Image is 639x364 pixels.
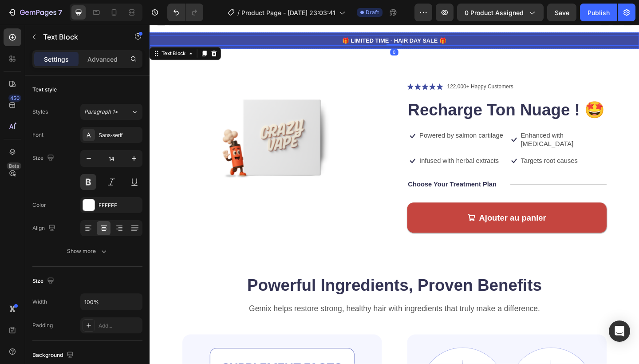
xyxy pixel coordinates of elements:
[293,144,380,153] p: Infused with herbal extracts
[81,294,142,310] input: Auto
[32,131,43,139] div: Font
[32,86,57,94] div: Text style
[87,55,118,64] p: Advanced
[281,169,377,178] p: Choose Your Treatment Plan
[262,27,271,34] div: 0
[588,8,610,17] div: Publish
[404,116,497,135] p: Enhanced with [MEDICAL_DATA]
[32,152,56,164] div: Size
[36,304,496,315] p: Gemix helps restore strong, healthy hair with ingredients that truly make a difference.
[241,8,335,17] span: Product Page - [DATE] 23:03:41
[358,204,431,216] p: Ajouter au panier
[32,298,47,306] div: Width
[32,108,48,116] div: Styles
[404,144,466,153] p: Targets root causes
[35,271,497,296] h2: Powerful Ingredients, Proven Benefits
[323,63,395,72] p: 122,000+ Happy Customers
[280,80,497,105] h1: Recharge Ton Nuage ! 🤩
[237,8,240,17] span: /
[366,8,379,16] span: Draft
[580,4,617,21] button: Publish
[457,4,544,21] button: 0 product assigned
[32,222,57,234] div: Align
[280,194,497,226] button: Ajouter au panier
[84,108,118,116] span: Paragraph 1*
[150,25,639,364] iframe: Design area
[547,4,576,21] button: Save
[555,9,569,16] span: Save
[32,201,46,209] div: Color
[465,8,524,17] span: 0 product assigned
[67,247,108,256] div: Show more
[58,7,62,18] p: 7
[80,104,142,120] button: Paragraph 1*
[4,4,66,21] button: 7
[32,349,75,361] div: Background
[8,95,21,102] div: 450
[32,321,53,329] div: Padding
[43,32,118,42] p: Text Block
[293,116,384,126] p: Powered by salmon cartilage
[7,162,21,170] div: Beta
[32,275,56,287] div: Size
[1,13,532,22] p: 🎁 LIMITED TIME - HAIR DAY SALE 🎁
[44,55,69,64] p: Settings
[609,320,630,342] div: Open Intercom Messenger
[358,204,431,216] div: Rich Text Editor. Editing area: main
[99,131,140,139] div: Sans-serif
[99,322,140,330] div: Add...
[11,28,41,36] div: Text Block
[167,4,203,21] div: Undo/Redo
[32,243,142,259] button: Show more
[99,202,140,210] div: FFFFFF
